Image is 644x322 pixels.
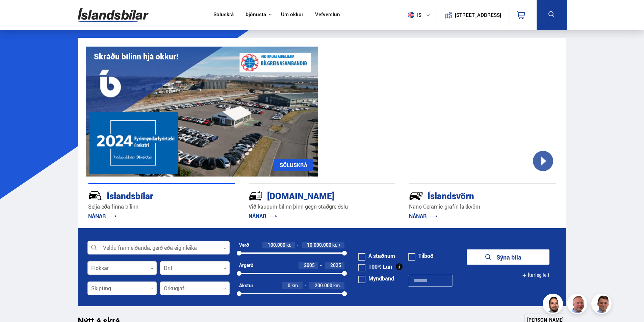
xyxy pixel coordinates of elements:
span: 2005 [304,262,315,268]
img: nhp88E3Fdnt1Opn2.png [544,295,564,315]
h1: Skráðu bílinn hjá okkur! [94,52,178,61]
button: Sýna bíla [467,249,549,265]
a: [STREET_ADDRESS] [439,5,505,25]
button: Þjónusta [246,11,266,18]
img: JRvxyua_JYH6wB4c.svg [88,189,102,203]
img: eKx6w-_Home_640_.png [86,47,318,177]
label: 100% Lán [358,264,392,269]
span: km. [291,283,299,288]
span: km. [333,283,341,288]
button: Opna LiveChat spjallviðmót [5,3,26,23]
label: Myndband [358,276,394,281]
label: Tilboð [408,253,434,259]
a: NÁNAR [249,212,277,220]
button: [STREET_ADDRESS] [458,12,499,18]
span: 2025 [330,262,341,268]
span: 0 [288,282,290,289]
span: kr. [332,242,337,248]
img: -Svtn6bYgwAsiwNX.svg [409,189,423,203]
p: Við kaupum bílinn þinn gegn staðgreiðslu [249,203,395,211]
img: FbJEzSuNWCJXmdc-.webp [592,295,613,315]
span: is [405,12,422,18]
a: NÁNAR [409,212,438,220]
div: Íslandsvörn [409,189,532,201]
span: 100.000 [268,242,285,248]
p: Nano Ceramic grafín lakkvörn [409,203,556,211]
span: + [338,242,341,248]
button: is [405,5,436,25]
a: Söluskrá [213,11,234,19]
img: siFngHWaQ9KaOqBr.png [568,295,588,315]
p: Selja eða finna bílinn [88,203,235,211]
a: NÁNAR [88,212,117,220]
div: Íslandsbílar [88,189,211,201]
label: Á staðnum [358,253,395,259]
span: kr. [286,242,291,248]
span: 10.000.000 [307,242,331,248]
img: G0Ugv5HjCgRt.svg [78,4,149,26]
a: SÖLUSKRÁ [274,159,313,171]
a: Vefverslun [315,11,340,19]
img: tr5P-W3DuiFaO7aO.svg [249,189,263,203]
img: svg+xml;base64,PHN2ZyB4bWxucz0iaHR0cDovL3d3dy53My5vcmcvMjAwMC9zdmciIHdpZHRoPSI1MTIiIGhlaWdodD0iNT... [408,12,414,18]
div: [DOMAIN_NAME] [249,189,371,201]
div: Árgerð [239,263,253,268]
div: Verð [239,242,249,248]
div: Akstur [239,283,253,288]
button: Ítarleg leit [522,268,549,283]
a: Um okkur [281,11,303,19]
span: 200.000 [315,282,332,289]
